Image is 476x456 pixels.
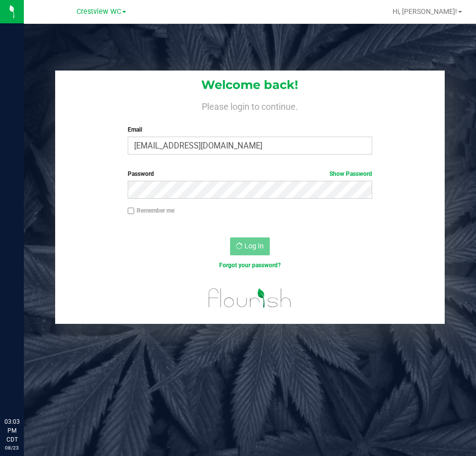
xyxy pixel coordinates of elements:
span: Crestview WC [77,7,121,16]
h1: Welcome back! [55,78,444,91]
p: 08/23 [4,444,19,452]
p: 03:03 PM CDT [4,417,19,444]
span: Log In [244,242,264,250]
span: Password [128,170,154,177]
img: flourish_logo.svg [201,280,299,316]
h4: Please login to continue. [55,99,444,111]
span: Hi, [PERSON_NAME]! [393,7,457,15]
label: Email [128,125,372,134]
input: Remember me [128,208,135,215]
a: Show Password [329,170,372,177]
button: Log In [230,237,270,255]
label: Remember me [128,206,174,215]
a: Forgot your password? [219,262,281,269]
